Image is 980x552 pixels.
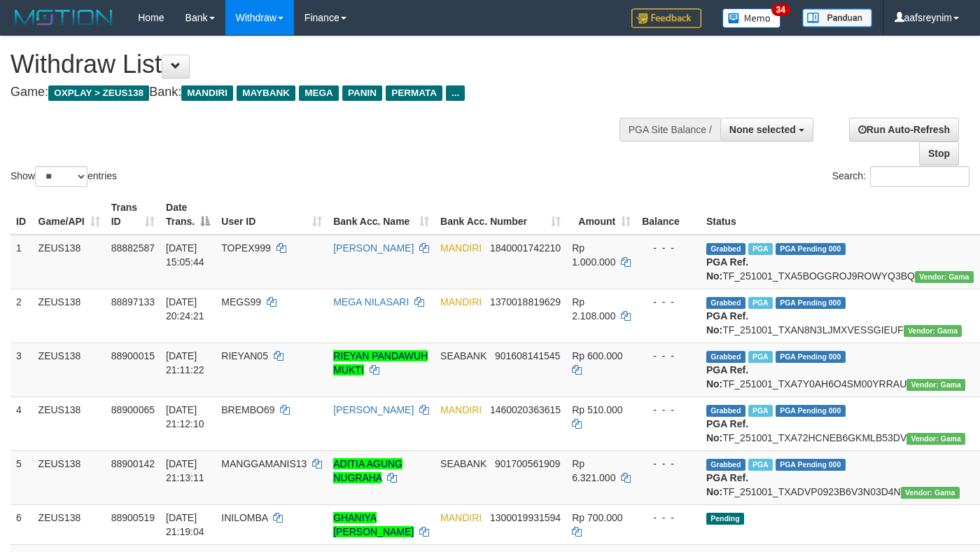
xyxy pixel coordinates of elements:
[904,325,962,337] span: Vendor URL: https://trx31.1velocity.biz
[642,403,695,417] div: - - -
[111,512,155,523] span: 88900519
[333,512,414,537] a: GHANIYA [PERSON_NAME]
[706,243,745,255] span: Grabbed
[221,296,261,308] span: MEGS99
[33,289,106,343] td: ZEUS138
[342,85,382,101] span: PANIN
[906,433,965,445] span: Vendor URL: https://trx31.1velocity.biz
[748,297,773,309] span: Marked by aafsolysreylen
[48,85,149,101] span: OXPLAY > ZEUS138
[111,242,155,254] span: 88882587
[328,195,435,235] th: Bank Acc. Name: activate to sort column ascending
[181,85,233,101] span: MANDIRI
[440,350,486,361] span: SEABANK
[33,396,106,450] td: ZEUS138
[748,351,773,363] span: Marked by aaftrukkakada
[490,404,561,415] span: Copy 1460020363615 to clipboard
[495,350,560,361] span: Copy 901608141545 to clipboard
[619,118,720,142] div: PGA Site Balance /
[776,297,846,309] span: PGA Pending
[221,242,271,254] span: TOPEX999
[631,8,701,28] img: Feedback.jpg
[446,85,465,101] span: ...
[636,195,701,235] th: Balance
[572,512,622,523] span: Rp 700.000
[776,351,846,363] span: PGA Pending
[10,85,639,99] h4: Game: Bank:
[221,350,268,361] span: RIEYAN05
[333,296,409,308] a: MEGA NILASARI
[706,297,745,309] span: Grabbed
[706,513,744,525] span: Pending
[10,450,33,504] td: 5
[10,396,33,450] td: 4
[706,256,748,282] b: PGA Ref. No:
[701,235,979,289] td: TF_251001_TXA5BOGGROJ9ROWYQ3BQ
[572,458,615,483] span: Rp 6.321.000
[35,166,87,187] select: Showentries
[33,235,106,289] td: ZEUS138
[642,349,695,363] div: - - -
[490,242,561,254] span: Copy 1840001742210 to clipboard
[10,504,33,544] td: 6
[440,458,486,469] span: SEABANK
[440,242,482,254] span: MANDIRI
[160,195,216,235] th: Date Trans.: activate to sort column descending
[572,404,622,415] span: Rp 510.000
[701,343,979,396] td: TF_251001_TXA7Y0AH6O4SM00YRRAU
[572,296,615,322] span: Rp 2.108.000
[832,166,969,187] label: Search:
[33,504,106,544] td: ZEUS138
[706,418,748,443] b: PGA Ref. No:
[333,404,414,415] a: [PERSON_NAME]
[572,350,622,361] span: Rp 600.000
[642,457,695,471] div: - - -
[10,166,117,187] label: Show entries
[111,404,155,415] span: 88900065
[701,195,979,235] th: Status
[333,242,414,254] a: [PERSON_NAME]
[111,350,155,361] span: 88900015
[706,472,748,497] b: PGA Ref. No:
[221,458,307,469] span: MANGGAMANIS13
[748,405,773,417] span: Marked by aaftanly
[33,450,106,504] td: ZEUS138
[10,343,33,396] td: 3
[642,295,695,309] div: - - -
[10,289,33,343] td: 2
[33,195,106,235] th: Game/API: activate to sort column ascending
[495,458,560,469] span: Copy 901700561909 to clipboard
[333,350,428,375] a: RIEYAN PANDAWUH MUKTI
[572,242,615,268] span: Rp 1.000.000
[642,241,695,255] div: - - -
[106,195,160,235] th: Trans ID: activate to sort column ascending
[706,405,745,417] span: Grabbed
[701,289,979,343] td: TF_251001_TXAN8N3LJMXVESSGIEUF
[906,379,965,391] span: Vendor URL: https://trx31.1velocity.biz
[490,512,561,523] span: Copy 1300019931594 to clipboard
[166,296,204,322] span: [DATE] 20:24:21
[166,242,204,268] span: [DATE] 15:05:44
[440,404,482,415] span: MANDIRI
[166,404,204,429] span: [DATE] 21:12:10
[440,296,482,308] span: MANDIRI
[166,512,204,537] span: [DATE] 21:19:04
[166,458,204,483] span: [DATE] 21:13:11
[802,8,872,27] img: panduan.png
[706,364,748,389] b: PGA Ref. No:
[849,118,959,142] a: Run Auto-Refresh
[748,459,773,471] span: Marked by aaftrukkakada
[111,458,155,469] span: 88900142
[299,85,339,101] span: MEGA
[10,50,639,78] h1: Withdraw List
[706,459,745,471] span: Grabbed
[870,166,969,187] input: Search:
[490,296,561,308] span: Copy 1370018819629 to clipboard
[722,8,781,28] img: Button%20Memo.svg
[33,343,106,396] td: ZEUS138
[901,487,960,499] span: Vendor URL: https://trx31.1velocity.biz
[435,195,566,235] th: Bank Acc. Number: activate to sort column ascending
[748,243,773,255] span: Marked by aafnoeunsreypich
[776,459,846,471] span: PGA Pending
[642,511,695,525] div: - - -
